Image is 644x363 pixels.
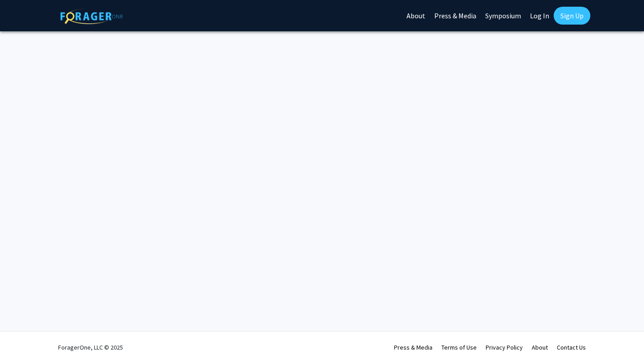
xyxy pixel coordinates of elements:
div: ForagerOne, LLC © 2025 [58,332,123,363]
a: Terms of Use [441,343,477,351]
a: Privacy Policy [486,343,523,351]
a: About [532,343,548,351]
a: Sign Up [554,7,590,25]
img: ForagerOne Logo [60,8,123,24]
a: Contact Us [557,343,586,351]
a: Press & Media [394,343,432,351]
